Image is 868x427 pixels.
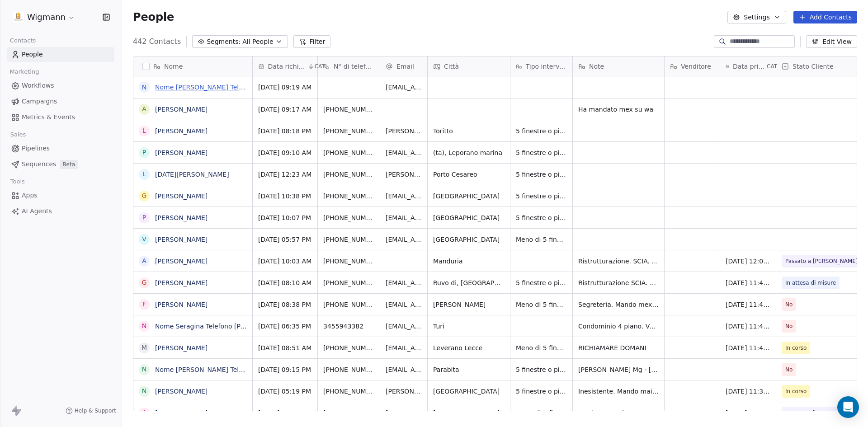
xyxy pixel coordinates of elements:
span: [PHONE_NUMBER] [323,408,374,418]
span: [DATE] 08:38 PM [258,300,312,309]
span: Città [444,62,459,71]
span: [EMAIL_ADDRESS][DOMAIN_NAME] [386,192,422,201]
span: AI Agents [22,206,52,216]
span: Marketing [6,65,43,79]
span: [GEOGRAPHIC_DATA] [433,192,505,201]
div: Nome [133,56,252,76]
span: Data richiesta [268,62,306,71]
div: Open Intercom Messenger [837,396,859,418]
span: CAT [315,63,325,70]
a: SequencesBeta [7,157,114,172]
a: [PERSON_NAME] [155,344,208,352]
span: Passato a [PERSON_NAME] [785,257,858,266]
span: Tools [6,175,28,188]
div: Note [573,56,664,76]
span: [DATE] 10:03 AM [258,257,312,266]
span: Note [589,62,604,71]
a: [PERSON_NAME] [155,214,208,221]
span: Ristrutturazione. SCIA. 2 casa. Attualmente legno. 7 INFISSI CIRCA. E' necessario lo smaltimento.... [578,257,659,266]
span: [DATE] 11:38 AM [726,387,770,396]
span: 3455943382 [323,322,374,331]
span: [GEOGRAPHIC_DATA] [433,213,505,222]
span: Parabita [433,365,505,374]
span: [DATE] 12:04 PM [726,257,770,266]
span: Meno di 5 finestre [516,408,567,418]
span: [PHONE_NUMBER] [323,235,374,244]
span: RICHIAMARE DOMANI [578,343,659,352]
div: L [142,169,146,179]
span: [DATE] 09:17 AM [258,105,312,114]
a: Help & Support [66,407,116,414]
span: No [785,322,793,331]
a: Nome Seragina Telefono [PHONE_NUMBER] Città Turi Email [EMAIL_ADDRESS][DOMAIN_NAME] Trattamento d... [155,323,844,330]
span: Sequences [22,160,56,169]
span: [DATE] 08:51 AM [258,343,312,352]
span: [EMAIL_ADDRESS][DOMAIN_NAME] [386,408,422,418]
span: Ha mandato mex su wa [578,105,659,114]
button: Add Contacts [793,11,857,23]
span: [PHONE_NUMBER] [323,300,374,309]
div: V [142,235,146,244]
div: grid [133,76,253,411]
span: 5 finestre o più di 5 [516,213,567,222]
a: AI Agents [7,204,114,219]
button: Filter [293,35,331,48]
span: [GEOGRAPHIC_DATA] [433,408,505,418]
a: Apps [7,188,114,203]
span: [PERSON_NAME][EMAIL_ADDRESS][DOMAIN_NAME] [386,127,422,136]
span: [DATE] 05:19 PM [258,387,312,396]
span: [DATE] 09:19 AM [258,83,312,92]
span: 5 finestre o più di 5 [516,170,567,179]
span: Venditore [681,62,711,71]
div: Data richiestaCAT [253,56,317,76]
span: Meno di 5 finestre [516,235,567,244]
a: Nome [PERSON_NAME] Telefono [PHONE_NUMBER] Città Parabita Email [EMAIL_ADDRESS][DOMAIN_NAME] Trat... [155,366,863,373]
span: [PHONE_NUMBER] [323,105,374,114]
span: All People [242,37,273,47]
div: N° di telefono [318,56,380,76]
span: [DATE] 11:43 AM [726,300,770,309]
img: 1630668995401.jpeg [13,12,24,23]
span: [DATE] 12:23 AM [258,170,312,179]
div: P [142,213,146,222]
div: M [142,343,147,352]
span: [EMAIL_ADDRESS][DOMAIN_NAME] [386,213,422,222]
span: [DATE] 04:26 PM [258,408,312,418]
span: Help & Support [75,407,116,414]
div: Email [380,56,427,76]
span: 5 finestre o più di 5 [516,278,567,287]
div: L [142,126,146,136]
span: In corso [785,343,807,352]
div: Tipo intervento [510,56,572,76]
span: [PHONE_NUMBER] [323,257,374,266]
div: N [142,83,146,92]
span: [EMAIL_ADDRESS][DOMAIN_NAME] [386,365,422,374]
span: Email [396,62,414,71]
div: Città [428,56,510,76]
div: A [142,256,146,266]
span: In corso [785,387,807,396]
span: [PERSON_NAME][EMAIL_ADDRESS][DOMAIN_NAME] [386,170,422,179]
span: [EMAIL_ADDRESS][DOMAIN_NAME] [386,300,422,309]
span: Campaigns [22,97,57,106]
span: [PHONE_NUMBER] [323,170,374,179]
span: [GEOGRAPHIC_DATA] [433,235,505,244]
a: [DATE][PERSON_NAME] [155,171,229,178]
span: [EMAIL_ADDRESS][DOMAIN_NAME] [386,322,422,331]
span: Condominio 4 piano. Vetrata per coprire balcone. Vuole spendere poco. [578,322,659,331]
span: [PHONE_NUMBER] [323,213,374,222]
span: [EMAIL_ADDRESS][DOMAIN_NAME] [386,343,422,352]
span: [GEOGRAPHIC_DATA] [433,387,505,396]
a: People [7,47,114,62]
span: 5 finestre o più di 5 [516,148,567,157]
a: Pipelines [7,141,114,156]
span: Meno di 5 finestre [516,343,567,352]
a: [PERSON_NAME] [155,301,208,308]
a: Nome [PERSON_NAME] Telefono [PHONE_NUMBER] Città Alliste Email [EMAIL_ADDRESS][DOMAIN_NAME] Infor... [155,84,860,91]
a: [PERSON_NAME] [155,192,208,200]
a: Metrics & Events [7,110,114,125]
span: [DATE] 08:18 PM [258,127,312,136]
span: [PHONE_NUMBER] [323,127,374,136]
span: Nome [164,62,183,71]
span: [DATE] 08:10 AM [258,278,312,287]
